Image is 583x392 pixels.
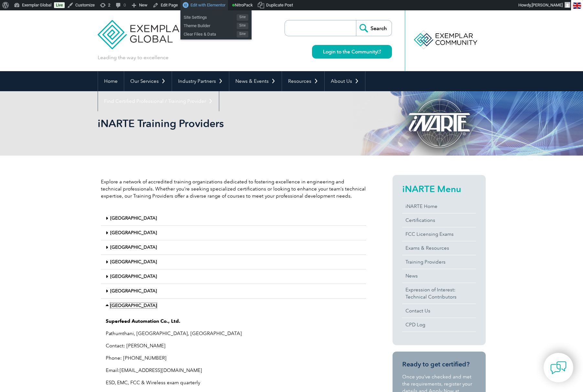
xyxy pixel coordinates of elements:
[101,255,366,269] div: [GEOGRAPHIC_DATA]
[184,12,237,21] span: Site Settings
[110,274,157,279] a: [GEOGRAPHIC_DATA]
[101,240,366,255] div: [GEOGRAPHIC_DATA]
[325,71,365,91] a: About Us
[101,178,366,200] p: Explore a network of accredited training organizations dedicated to fostering excellence in engin...
[180,12,252,21] a: Site SettingsSite
[106,367,361,374] p: Email:
[110,259,157,265] a: [GEOGRAPHIC_DATA]
[106,342,361,349] p: Contact: [PERSON_NAME]
[184,29,237,38] span: Clear Files & Data
[110,245,157,250] a: [GEOGRAPHIC_DATA]
[180,29,252,38] a: Clear Files & DataSite
[98,71,124,91] a: Home
[237,31,248,38] span: Site
[402,227,476,241] a: FCC Licensing Exams
[402,241,476,255] a: Exams & Resources
[101,299,366,313] div: [GEOGRAPHIC_DATA]
[110,215,157,221] a: [GEOGRAPHIC_DATA]
[106,354,361,362] p: Phone: [PHONE_NUMBER]
[101,284,366,299] div: [GEOGRAPHIC_DATA]
[402,304,476,318] a: Contact Us
[106,330,361,337] p: Pathumthani, [GEOGRAPHIC_DATA], [GEOGRAPHIC_DATA]
[124,71,172,91] a: Our Services
[120,367,202,373] a: [EMAIL_ADDRESS][DOMAIN_NAME]
[110,230,157,235] a: [GEOGRAPHIC_DATA]
[402,184,476,194] h2: iNARTE Menu
[402,255,476,269] a: Training Providers
[180,21,252,29] a: Theme BuilderSite
[110,303,157,308] a: [GEOGRAPHIC_DATA]
[101,226,366,240] div: [GEOGRAPHIC_DATA]
[101,211,366,226] div: [GEOGRAPHIC_DATA]
[98,10,187,49] img: Exemplar Global
[402,213,476,227] a: Certifications
[402,360,476,368] h3: Ready to get certified?
[402,200,476,213] a: iNARTE Home
[402,283,476,304] a: Expression of Interest:Technical Contributors
[172,71,229,91] a: Industry Partners
[550,360,567,376] img: contact-chat.png
[101,269,366,284] div: [GEOGRAPHIC_DATA]
[98,117,346,130] h1: iNARTE Training Providers
[106,379,361,386] p: ESD, EMC, FCC & Wireless exam quarterly
[229,71,282,91] a: News & Events
[184,21,237,29] span: Theme Builder
[312,45,392,59] a: Login to the Community
[573,3,581,9] img: en
[356,20,392,36] input: Search
[237,14,248,21] span: Site
[237,23,248,29] span: Site
[190,3,225,7] span: Edit with Elementor
[54,2,65,8] a: Live
[402,318,476,332] a: CPD Log
[402,269,476,283] a: News
[377,50,381,53] img: open_square.png
[106,318,180,324] strong: Superfeed Automation Co., Ltd.
[98,91,219,111] a: Find Certified Professional / Training Provider
[98,54,168,61] p: Leading the way to excellence
[110,288,157,294] a: [GEOGRAPHIC_DATA]
[282,71,324,91] a: Resources
[532,3,563,7] span: [PERSON_NAME]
